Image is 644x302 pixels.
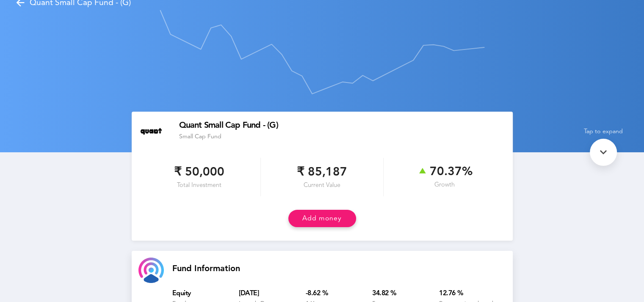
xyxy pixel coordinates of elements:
div: Quant Small Cap Fund - (G) [179,121,506,130]
span: Small Cap Fund [179,134,221,140]
div: 34.82 % [372,290,439,298]
div: Equity [172,290,239,298]
span: ₹ 85,187 [297,165,347,180]
span: Growth [434,181,455,189]
span: 70.37% [417,165,473,179]
span: Current Value [304,182,340,189]
div: 12.76 % [439,290,506,298]
span: ₹ 50,000 [174,165,224,180]
div: -8.62 % [306,290,373,298]
div: [DATE] [239,290,306,298]
span: Total Investment [177,182,221,189]
h2: Fund Information [172,265,506,273]
button: Add money [288,210,356,227]
img: custom-goal-icon.svg [138,258,164,283]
